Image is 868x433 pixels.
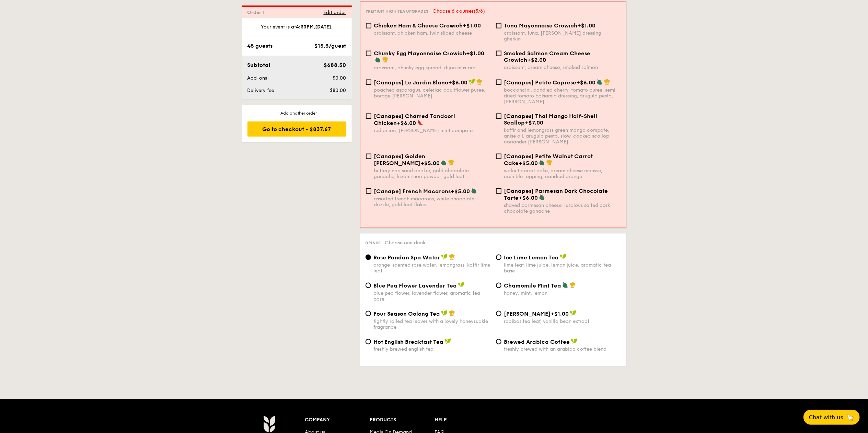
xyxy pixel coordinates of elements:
[374,339,444,345] span: Hot English Breakfast Tea
[578,22,596,29] span: +$1.00
[504,65,621,70] div: croissant, cream cheese, smoked salmon
[247,75,267,81] span: Add-ons
[366,255,371,260] input: Rose Pandan Spa Waterorange-scented rose water, lemongrass, kaffir lime leaf
[374,282,457,289] span: Blue Pea Flower Lavender Tea
[324,62,346,68] span: $688.50
[525,119,544,126] span: +$7.00
[247,42,273,50] div: 45 guests
[546,160,553,166] img: icon-chef-hat.a58ddaea.svg
[496,154,501,159] input: [Canapes] Petite Walnut Carrot Cake+$5.00walnut carrot cake, cream cheese mousse, crumble topping...
[504,87,621,105] div: bocconcini, candied cherry-tomato puree, semi-dried tomato balsamic dressing, arugula pesto, [PER...
[366,154,371,159] input: [Canapes] Golden [PERSON_NAME]+$5.00buttery nori sand cookie, gold chocolate ganache, kizami nori...
[366,51,371,56] input: Chunky Egg Mayonnaise Crowich+$1.00croissant, chunky egg spread, dijon mustard
[315,42,346,50] div: $15.3/guest
[374,153,426,166] span: [Canapes] Golden [PERSON_NAME]
[846,413,854,421] span: 🦙
[570,282,576,288] img: icon-chef-hat.a58ddaea.svg
[333,75,346,81] span: $0.00
[504,202,621,214] div: shaved parmesan cheese, luscious salted dark chocolate ganache
[247,62,271,68] span: Subtotal
[449,310,455,316] img: icon-chef-hat.a58ddaea.svg
[417,119,423,126] img: icon-spicy.37a8142b.svg
[374,188,451,195] span: [Canape] French Macarons
[247,110,346,116] div: + Add another order
[374,50,466,57] span: Chunky Egg Mayonnaise Crowich
[366,311,371,316] input: Four Season Oolong Teatightly rolled tea leaves with a lovely honeysuckle fragrance
[366,339,371,344] input: Hot English Breakfast Teafreshly brewed english tea
[330,87,346,93] span: $80.00
[458,282,465,288] img: icon-vegan.f8ff3823.svg
[366,114,371,119] input: [Canapes] Charred Tandoori Chicken+$6.00red onion, [PERSON_NAME] mint compote
[247,87,275,93] span: Delivery fee
[374,262,490,274] div: orange-scented rose water, lemongrass, kaffir lime leaf
[504,153,593,166] span: [Canapes] Petite Walnut Carrot Cake
[247,121,346,137] div: Go to checkout - $837.67
[496,23,501,28] input: Tuna Mayonnaise Crowich+$1.00croissant, tuna, [PERSON_NAME] dressing, gherkin
[504,311,551,317] span: [PERSON_NAME]
[504,127,621,145] div: kaffir and lemongrass green mango compote, anise oil, arugula pesto, slow-cooked scallop, coriand...
[374,311,440,317] span: Four Season Oolong Tea
[397,120,416,126] span: +$6.00
[476,79,483,85] img: icon-chef-hat.a58ddaea.svg
[444,338,451,344] img: icon-vegan.f8ff3823.svg
[315,24,331,30] strong: [DATE]
[504,262,621,274] div: lime leaf, lime juice, lemon juice, aromatic tea base
[551,311,569,317] span: +$1.00
[441,254,448,260] img: icon-vegan.f8ff3823.svg
[374,128,490,133] div: red onion, [PERSON_NAME] mint compote
[539,160,545,166] img: icon-vegetarian.fe4039eb.svg
[296,24,314,30] strong: 4:30PM
[504,50,591,63] span: Smoked Salmon Cream Cheese Crowich
[504,188,608,201] span: [Canapes] Parmesan Dark Chocolate Tarte
[366,9,429,14] span: Premium high tea upgrades
[451,188,470,195] span: +$5.00
[263,416,275,433] img: AYc88T3wAAAABJRU5ErkJggg==
[496,339,501,344] input: Brewed Arabica Coffeefreshly brewed with an arabica coffee blend
[366,188,371,194] input: [Canape] French Macarons+$5.00assorted french macarons, white chocolate drizzle, gold leaf flakes
[496,114,501,119] input: [Canapes] Thai Mango Half-Shell Scallop+$7.00kaffir and lemongrass green mango compote, anise oil...
[247,24,346,36] div: Your event is at , .
[374,347,490,352] div: freshly brewed english tea
[421,160,440,166] span: +$5.00
[374,79,449,86] span: [Canapes] Le Jardin Blanc
[504,30,621,42] div: croissant, tuna, [PERSON_NAME] dressing, gherkin
[560,254,567,260] img: icon-vegan.f8ff3823.svg
[571,338,578,344] img: icon-vegan.f8ff3823.svg
[496,283,501,288] input: Chamomile Mint Teahoney, mint, lemon
[496,255,501,260] input: Ice Lime Lemon Tealime leaf, lime juice, lemon juice, aromatic tea base
[374,254,440,261] span: Rose Pandan Spa Water
[466,50,485,57] span: +$1.00
[519,160,538,166] span: +$5.00
[441,160,447,166] img: icon-vegetarian.fe4039eb.svg
[803,410,860,425] button: Chat with us🦙
[385,240,426,246] span: Choose one drink
[324,10,346,15] span: Edit order
[504,282,562,289] span: Chamomile Mint Tea
[504,339,570,345] span: Brewed Arabica Coffee
[519,195,538,201] span: +$6.00
[471,188,477,194] img: icon-vegetarian.fe4039eb.svg
[366,241,381,245] span: Drinks
[504,347,621,352] div: freshly brewed with an arabica coffee blend
[496,80,501,85] input: [Canapes] Petite Caprese+$6.00bocconcini, candied cherry-tomato puree, semi-dried tomato balsamic...
[539,194,545,200] img: icon-vegetarian.fe4039eb.svg
[474,8,485,14] span: (5/6)
[374,196,490,208] div: assorted french macarons, white chocolate drizzle, gold leaf flakes
[468,79,475,85] img: icon-vegan.f8ff3823.svg
[449,254,455,260] img: icon-chef-hat.a58ddaea.svg
[496,188,501,194] input: [Canapes] Parmesan Dark Chocolate Tarte+$6.00shaved parmesan cheese, luscious salted dark chocola...
[809,414,843,421] span: Chat with us
[441,310,448,316] img: icon-vegan.f8ff3823.svg
[374,65,490,71] div: croissant, chunky egg spread, dijon mustard
[374,87,490,99] div: poached asparagus, celeriac cauliflower puree, borage [PERSON_NAME]
[374,113,455,126] span: [Canapes] Charred Tandoori Chicken
[374,22,463,29] span: Chicken Ham & Cheese Crowich
[305,416,370,425] div: Company
[504,168,621,179] div: walnut carrot cake, cream cheese mousse, crumble topping, candied orange
[449,79,468,86] span: +$6.00
[366,283,371,288] input: Blue Pea Flower Lavender Teablue pea flower, lavender flower, aromatic tea base
[562,282,568,288] img: icon-vegetarian.fe4039eb.svg
[435,416,499,425] div: Help
[496,51,501,56] input: Smoked Salmon Cream Cheese Crowich+$2.00croissant, cream cheese, smoked salmon
[504,79,577,86] span: [Canapes] Petite Caprese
